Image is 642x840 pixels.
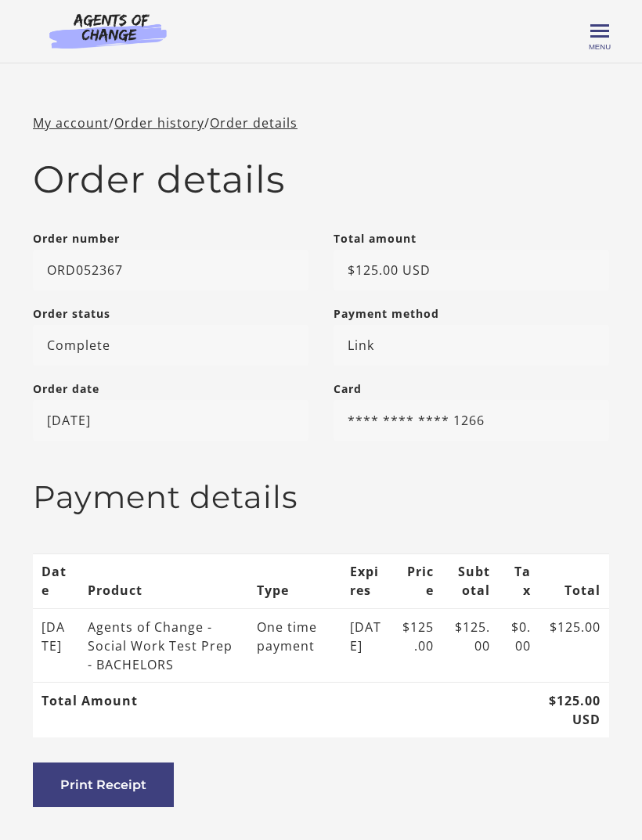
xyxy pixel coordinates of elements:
[248,608,341,682] td: One time payment
[549,692,601,728] strong: $125.00 USD
[41,692,138,709] strong: Total Amount
[498,553,539,608] th: Tax
[33,762,174,807] button: Print Receipt
[33,478,609,516] h3: Payment details
[33,231,120,246] strong: Order number
[33,325,308,366] p: Complete
[88,618,240,674] div: Agents of Change - Social Work Test Prep - BACHELORS
[334,306,439,321] strong: Payment method
[33,250,308,290] p: ORD052367
[590,22,609,41] button: Toggle menu Menu
[334,231,417,246] strong: Total amount
[33,608,80,682] td: [DATE]
[342,608,392,682] td: [DATE]
[20,114,622,807] main: / /
[590,30,609,32] span: Toggle menu
[248,553,341,608] th: Type
[334,381,362,396] strong: Card
[33,400,308,441] p: [DATE]
[210,114,298,132] a: Order details
[33,13,183,49] img: Agents of Change Logo
[33,157,609,203] h2: Order details
[392,608,442,682] td: $125.00
[392,553,442,608] th: Price
[33,114,109,132] a: My account
[539,608,610,682] td: $125.00
[33,381,99,396] strong: Order date
[33,553,80,608] th: Date
[334,325,609,366] p: Link
[442,608,498,682] td: $125.00
[589,42,611,51] span: Menu
[80,553,249,608] th: Product
[539,553,610,608] th: Total
[498,608,539,682] td: $0.00
[33,306,110,321] strong: Order status
[342,553,392,608] th: Expires
[334,250,609,290] p: $125.00 USD
[442,553,498,608] th: Subtotal
[114,114,204,132] a: Order history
